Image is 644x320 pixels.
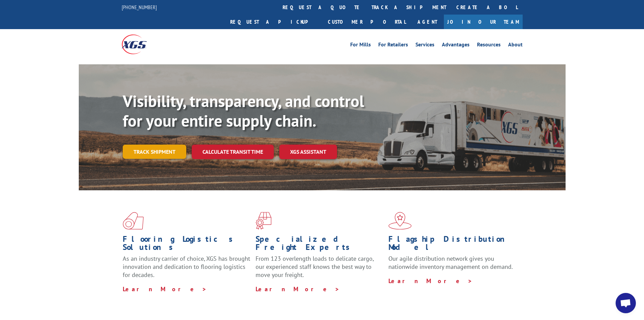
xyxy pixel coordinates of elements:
[256,235,383,255] h1: Specialized Freight Experts
[225,15,323,29] a: Request a pickup
[256,255,383,285] p: From 123 overlength loads to delicate cargo, our experienced staff knows the best way to move you...
[388,235,516,255] h1: Flagship Distribution Model
[123,145,186,159] a: Track shipment
[411,15,444,29] a: Agent
[616,293,636,313] div: Open chat
[192,145,274,159] a: Calculate transit time
[415,42,434,49] a: Services
[388,277,473,285] a: Learn More >
[122,4,157,10] a: [PHONE_NUMBER]
[350,42,371,49] a: For Mills
[477,42,501,49] a: Resources
[388,212,412,230] img: xgs-icon-flagship-distribution-model-red
[323,15,411,29] a: Customer Portal
[378,42,408,49] a: For Retailers
[442,42,470,49] a: Advantages
[508,42,523,49] a: About
[123,285,207,293] a: Learn More >
[279,145,337,159] a: XGS ASSISTANT
[444,15,523,29] a: Join Our Team
[123,235,251,255] h1: Flooring Logistics Solutions
[256,285,340,293] a: Learn More >
[388,255,513,271] span: Our agile distribution network gives you nationwide inventory management on demand.
[123,212,144,230] img: xgs-icon-total-supply-chain-intelligence-red
[256,212,271,230] img: xgs-icon-focused-on-flooring-red
[123,90,364,131] b: Visibility, transparency, and control for your entire supply chain.
[123,255,250,279] span: As an industry carrier of choice, XGS has brought innovation and dedication to flooring logistics...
